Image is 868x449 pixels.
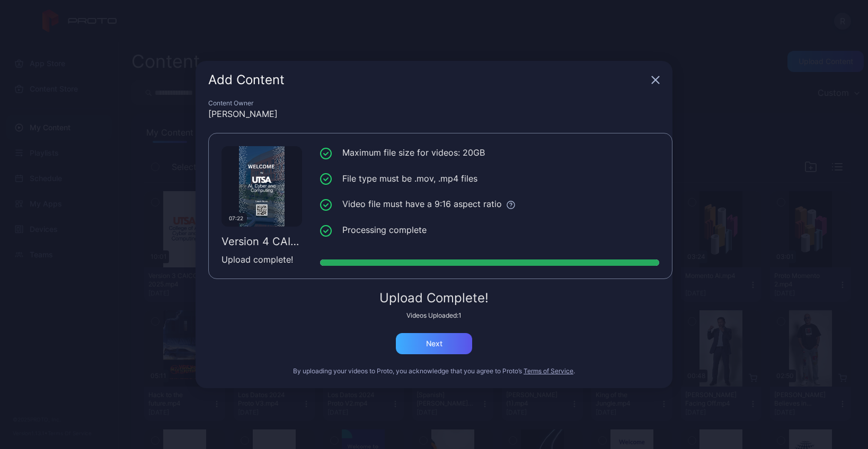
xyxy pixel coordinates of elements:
button: Terms of Service [524,367,573,375]
div: Content Owner [208,99,660,107]
div: Upload complete! [222,253,302,266]
div: Videos Uploaded: 1 [208,311,660,320]
li: Maximum file size for videos: 20GB [320,146,659,159]
li: File type must be .mov, .mp4 files [320,172,659,185]
li: Processing complete [320,223,659,237]
div: Add Content [208,74,647,86]
div: Next [426,339,442,348]
div: 07:22 [225,213,247,223]
div: [PERSON_NAME] [208,107,660,120]
div: By uploading your videos to Proto, you acknowledge that you agree to Proto’s . [208,367,660,375]
li: Video file must have a 9:16 aspect ratio [320,197,659,211]
div: Version 4 CAICC 2025.mp4 [222,235,302,248]
div: Upload Complete! [208,292,660,304]
button: Next [396,333,472,354]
